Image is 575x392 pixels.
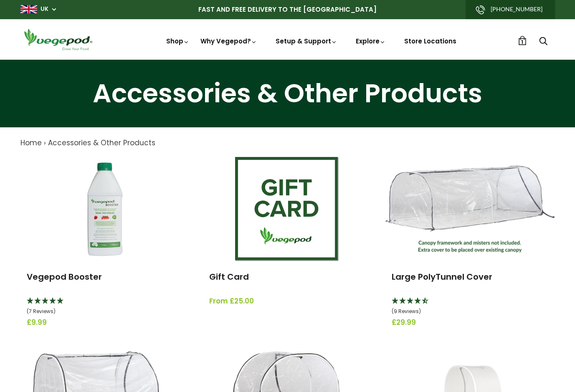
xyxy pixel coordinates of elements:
a: Setup & Support [276,37,337,46]
img: Vegepod Booster [53,157,157,261]
a: 1 [518,36,527,45]
a: Search [539,37,547,46]
span: £29.99 [392,317,548,328]
a: Why Vegepod? [200,37,257,46]
div: 4.44 Stars - 9 Reviews [392,296,548,317]
span: From £25.00 [209,296,366,307]
a: Vegepod Booster [27,271,102,283]
h1: Accessories & Other Products [10,81,565,106]
span: 1 [521,38,523,46]
a: Store Locations [404,37,456,46]
img: Gift Card [235,157,339,261]
a: Explore [356,37,386,46]
span: › [44,138,46,148]
img: Large PolyTunnel Cover [385,166,555,253]
span: £9.99 [27,317,183,328]
a: Shop [166,37,190,46]
img: Vegepod [20,28,96,51]
span: (9 Reviews) [392,308,421,315]
nav: breadcrumbs [20,138,555,149]
a: UK [41,5,48,13]
a: Large PolyTunnel Cover [392,271,492,283]
a: Gift Card [209,271,249,283]
a: Home [20,138,42,148]
a: Accessories & Other Products [48,138,155,148]
img: gb_large.png [20,5,37,13]
div: 5 Stars - 7 Reviews [27,296,183,317]
span: (7 Reviews) [27,308,56,315]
